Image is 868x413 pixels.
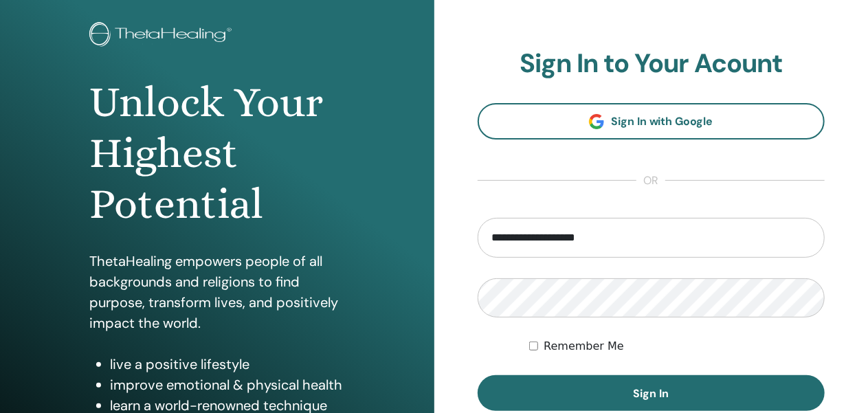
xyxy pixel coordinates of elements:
h1: Unlock Your Highest Potential [89,77,344,230]
p: ThetaHealing empowers people of all backgrounds and religions to find purpose, transform lives, a... [89,251,344,333]
label: Remember Me [544,338,624,355]
button: Sign In [478,375,825,411]
a: Sign In with Google [478,103,825,139]
li: improve emotional & physical health [110,375,344,395]
span: or [636,172,665,189]
li: live a positive lifestyle [110,354,344,375]
span: Sign In [633,386,669,401]
h2: Sign In to Your Acount [478,48,825,80]
div: Keep me authenticated indefinitely or until I manually logout [529,338,825,355]
span: Sign In with Google [611,114,713,129]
